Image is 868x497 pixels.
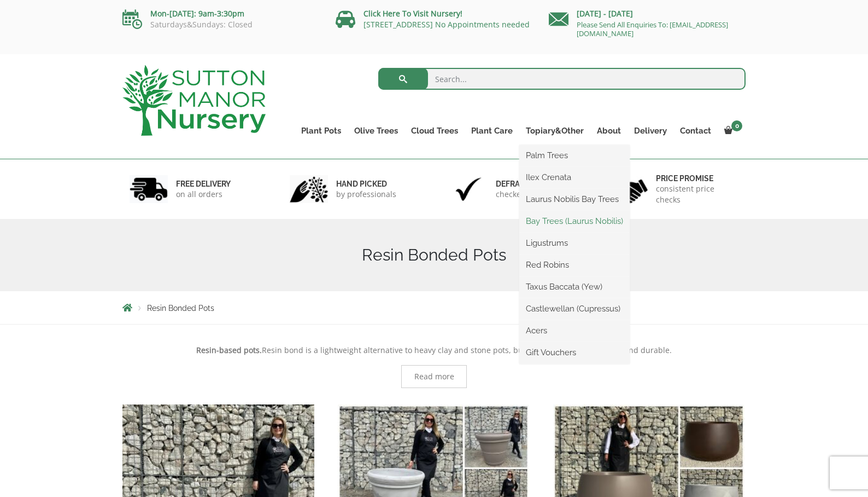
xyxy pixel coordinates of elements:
[519,213,630,229] a: Bay Trees (Laurus Nobilis)
[122,20,319,29] p: Saturdays&Sundays: Closed
[336,179,396,189] h6: hand picked
[519,257,630,273] a: Red Robins
[519,235,630,251] a: Ligustrums
[122,344,746,357] p: Resin bond is a lightweight alternative to heavy clay and stone pots, but it is also extremely st...
[122,7,319,20] p: Mon-[DATE]: 9am-3:30pm
[122,303,746,312] nav: Breadcrumbs
[519,344,630,361] a: Gift Vouchers
[549,7,746,20] p: [DATE] - [DATE]
[519,279,630,295] a: Taxus Baccata (Yew)
[363,19,530,30] a: [STREET_ADDRESS] No Appointments needed
[519,169,630,186] a: Ilex Crenata
[147,304,214,313] span: Resin Bonded Pots
[290,175,328,203] img: 2.jpg
[378,68,746,90] input: Search...
[519,191,630,207] a: Laurus Nobilis Bay Trees
[519,123,590,138] a: Topiary&Other
[718,123,746,138] a: 0
[656,174,739,183] h6: Price promise
[122,245,746,265] h1: Resin Bonded Pots
[363,8,462,19] a: Click Here To Visit Nursery!
[176,189,231,200] p: on all orders
[673,123,718,138] a: Contact
[449,175,488,203] img: 3.jpg
[404,123,465,138] a: Cloud Trees
[122,65,266,136] img: logo
[414,373,454,380] span: Read more
[348,123,404,138] a: Olive Trees
[590,123,627,138] a: About
[176,179,231,189] h6: FREE DELIVERY
[465,123,519,138] a: Plant Care
[196,345,262,355] strong: Resin-based pots.
[656,183,739,205] p: consistent price checks
[496,179,568,189] h6: Defra approved
[519,322,630,339] a: Acers
[295,123,348,138] a: Plant Pots
[519,147,630,164] a: Palm Trees
[496,189,568,200] p: checked & Licensed
[336,189,396,200] p: by professionals
[627,123,673,138] a: Delivery
[731,120,742,131] span: 0
[577,20,728,38] a: Please Send All Enquiries To: [EMAIL_ADDRESS][DOMAIN_NAME]
[130,175,168,203] img: 1.jpg
[519,300,630,317] a: Castlewellan (Cupressus)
